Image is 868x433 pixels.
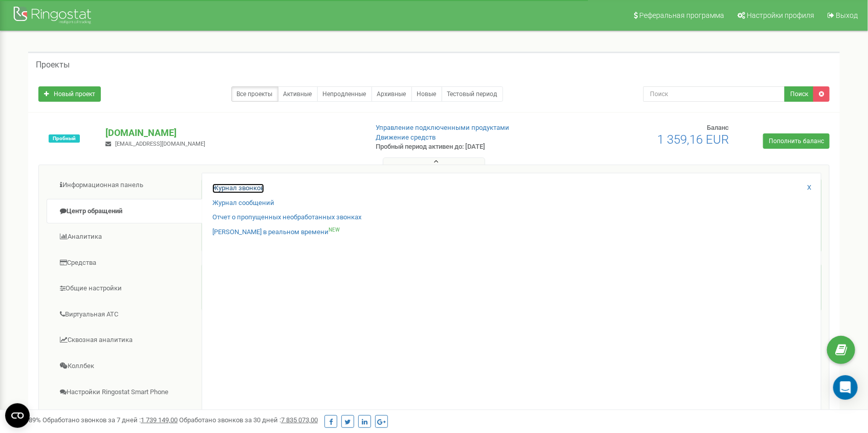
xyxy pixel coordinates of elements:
a: Журнал сообщений [212,198,274,208]
a: Непродленные [317,86,372,102]
a: Аналитика [47,224,202,249]
a: Информационная панель [47,173,202,198]
p: Пробный период активен до: [DATE] [376,142,562,152]
a: Архивные [372,86,412,102]
span: Баланс [707,124,729,131]
a: Средства [47,250,202,276]
span: Обработано звонков за 7 дней : [42,416,178,424]
a: [PERSON_NAME] в реальном времениNEW [212,227,340,237]
a: Управление подключенными продуктами [376,124,510,131]
u: 7 835 073,00 [281,416,318,424]
u: 1 739 149,00 [141,416,178,424]
a: Виртуальная АТС [47,302,202,327]
sup: NEW [329,227,340,233]
a: Журнал звонков [212,184,264,193]
a: Тестовый период [442,86,503,102]
a: X [807,183,811,193]
span: Реферальная программа [639,11,724,19]
a: Движение средств [376,133,436,141]
input: Поиск [643,86,785,102]
p: [DOMAIN_NAME] [105,126,359,140]
a: Общие настройки [47,276,202,301]
a: Коллбек [47,354,202,379]
h5: Проекты [36,60,70,70]
span: Пробный [49,134,80,143]
button: Open CMP widget [5,403,30,428]
a: Активные [278,86,318,102]
a: Настройки Ringostat Smart Phone [47,380,202,405]
a: Отчет о пропущенных необработанных звонках [212,213,361,222]
span: 1 359,16 EUR [657,132,729,147]
a: Новые [411,86,442,102]
a: Новый проект [38,86,101,102]
span: Обработано звонков за 30 дней : [179,416,318,424]
button: Поиск [785,86,814,102]
a: Интеграция [47,405,202,430]
a: Центр обращений [47,199,202,224]
a: Все проекты [231,86,278,102]
span: Настройки профиля [747,11,814,19]
a: Пополнить баланс [763,133,830,149]
a: Сквозная аналитика [47,328,202,353]
div: Open Intercom Messenger [833,375,858,400]
span: [EMAIL_ADDRESS][DOMAIN_NAME] [115,141,205,147]
span: Выход [836,11,858,19]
